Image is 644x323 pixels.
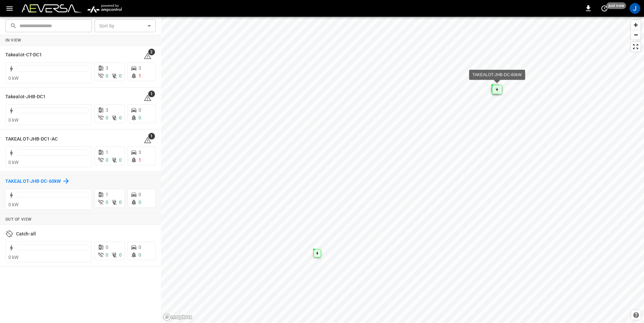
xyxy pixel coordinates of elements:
span: 0 [119,200,122,205]
button: Zoom in [631,20,641,30]
div: TAKEALOT-JHB-DC-60kW [473,71,522,78]
strong: In View [5,38,21,43]
span: 0 [106,157,108,163]
canvas: Map [161,17,644,323]
span: 1 [148,133,155,140]
span: 0 kW [8,202,19,207]
span: 0 [139,245,141,250]
span: 0 [139,107,141,113]
h6: Takealot-JHB-DC1 [5,93,46,101]
span: 0 [106,115,108,120]
span: 0 kW [8,255,19,260]
span: 3 [106,65,108,71]
span: 0 [139,200,141,205]
span: 0 [106,245,108,250]
button: set refresh interval [599,3,610,14]
span: 0 [119,252,122,258]
span: 2 [148,49,155,55]
span: 1 [148,91,155,97]
span: just now [606,2,626,9]
span: 0 [119,157,122,163]
span: 0 kW [8,117,19,123]
span: 1 [106,150,108,155]
strong: Out of View [5,217,32,222]
span: 3 [139,150,141,155]
span: 1 [139,73,141,78]
img: Customer Logo [22,4,82,12]
span: 0 [106,200,108,205]
span: 3 [106,107,108,113]
span: 0 [106,252,108,258]
span: 0 [106,73,108,78]
button: Zoom out [631,30,641,40]
h6: Takealot-CT-DC1 [5,51,42,59]
span: 0 kW [8,75,19,81]
span: 0 [119,115,122,120]
a: Mapbox homepage [163,313,193,321]
span: 0 kW [8,160,19,165]
span: 0 [139,252,141,258]
h6: TAKEALOT-JHB-DC1-AC [5,136,58,143]
img: ampcontrol.io logo [85,2,124,15]
span: 3 [139,65,141,71]
span: 0 [139,115,141,120]
div: profile-icon [630,3,640,14]
div: Map marker [492,85,502,94]
span: 1 [139,157,141,163]
div: Map marker [314,249,321,257]
h6: Catch-all [16,230,36,238]
span: 0 [139,192,141,197]
h6: TAKEALOT-JHB-DC-60kW [5,178,61,185]
span: 0 [119,73,122,78]
span: 1 [106,192,108,197]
